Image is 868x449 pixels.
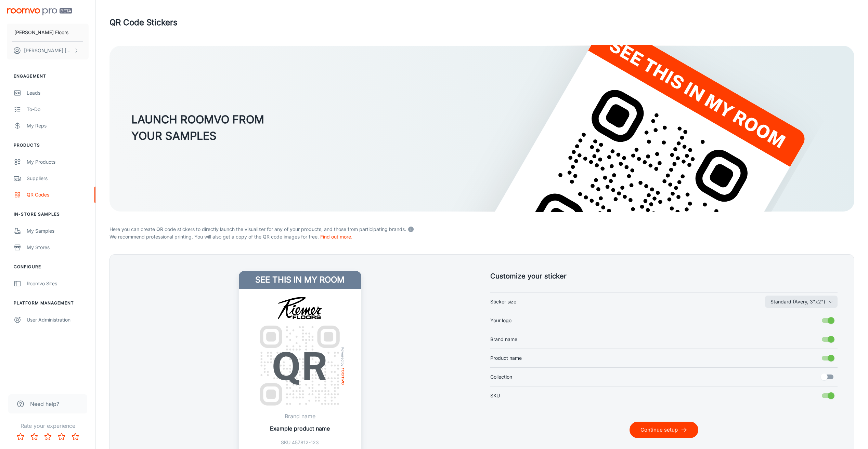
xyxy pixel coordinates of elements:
p: Brand name [270,412,330,420]
div: Roomvo Sites [27,280,89,287]
button: Rate 3 star [41,430,55,444]
div: My Stores [27,244,89,251]
div: Leads [27,89,89,97]
button: Rate 5 star [68,430,82,444]
p: Example product name [270,424,330,433]
h1: QR Code Stickers [109,16,178,29]
button: Rate 2 star [27,430,41,444]
button: Rate 1 star [14,430,27,444]
h5: Customize your sticker [490,271,838,281]
p: We recommend professional printing. You will also get a copy of the QR code images for free. [109,233,854,241]
button: [PERSON_NAME] Floors [7,24,89,41]
button: Continue setup [630,422,698,438]
span: Brand name [490,336,517,343]
h3: LAUNCH ROOMVO FROM YOUR SAMPLES [131,111,264,144]
span: SKU [490,392,500,399]
span: Need help? [30,400,59,408]
p: SKU 457812-123 [270,439,330,446]
img: QR Code Example [254,319,346,412]
p: [PERSON_NAME] [PERSON_NAME] [24,47,72,54]
span: Your logo [490,317,511,324]
a: Find out more. [320,234,352,240]
h4: See this in my room [239,271,361,289]
span: Product name [490,354,522,362]
div: My Products [27,158,89,166]
img: Roomvo PRO Beta [7,8,72,15]
div: My Reps [27,122,89,130]
img: roomvo [341,368,344,385]
p: Rate your experience [5,422,90,430]
div: User Administration [27,316,89,324]
div: My Samples [27,227,89,235]
p: Here you can create QR code stickers to directly launch the visualizer for any of your products, ... [109,224,854,233]
span: Powered by [339,347,346,367]
button: Rate 4 star [55,430,68,444]
span: Sticker size [490,298,516,305]
div: QR Codes [27,191,89,199]
div: To-do [27,106,89,113]
button: Sticker size [765,296,838,308]
img: Riemer Floors [256,297,344,319]
div: Suppliers [27,175,89,182]
button: [PERSON_NAME] [PERSON_NAME] [7,42,89,59]
p: [PERSON_NAME] Floors [14,29,68,36]
span: Collection [490,373,512,381]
